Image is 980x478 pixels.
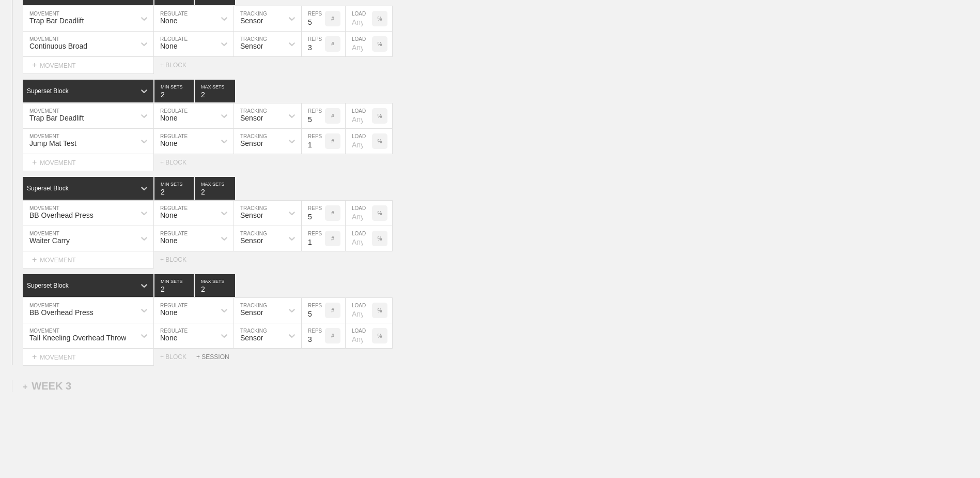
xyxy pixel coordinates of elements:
[346,6,372,31] input: Any
[160,42,177,50] div: None
[331,139,334,144] p: #
[29,211,94,219] div: BB Overhead Press
[240,334,263,342] div: Sensor
[27,87,69,95] div: Superset Block
[928,428,980,478] iframe: Chat Widget
[195,274,235,297] input: None
[240,139,263,147] div: Sensor
[29,334,126,342] div: Tall Kneeling Overhead Throw
[23,57,154,74] div: MOVEMENT
[29,139,76,147] div: Jump Mat Test
[23,251,154,268] div: MOVEMENT
[160,62,196,69] div: + BLOCK
[378,308,382,313] p: %
[346,323,372,348] input: Any
[331,333,334,339] p: #
[160,236,177,245] div: None
[240,211,263,219] div: Sensor
[240,236,263,245] div: Sensor
[378,236,382,242] p: %
[23,382,27,391] span: +
[29,308,94,317] div: BB Overhead Press
[160,114,177,122] div: None
[160,334,177,342] div: None
[160,211,177,219] div: None
[29,114,84,122] div: Trap Bar Deadlift
[331,113,334,119] p: #
[160,256,196,263] div: + BLOCK
[29,17,84,25] div: Trap Bar Deadlift
[378,41,382,47] p: %
[346,129,372,154] input: Any
[346,201,372,226] input: Any
[331,308,334,313] p: #
[32,352,37,361] span: +
[378,139,382,144] p: %
[29,42,87,50] div: Continuous Broad
[27,185,69,192] div: Superset Block
[32,61,37,69] span: +
[240,308,263,317] div: Sensor
[32,255,37,264] span: +
[331,211,334,216] p: #
[160,353,196,361] div: + BLOCK
[195,80,235,102] input: None
[240,42,263,50] div: Sensor
[29,236,70,245] div: Waiter Carry
[240,17,263,25] div: Sensor
[32,158,37,167] span: +
[346,298,372,323] input: Any
[160,308,177,317] div: None
[23,349,154,366] div: MOVEMENT
[378,333,382,339] p: %
[378,113,382,119] p: %
[331,41,334,47] p: #
[240,114,263,122] div: Sensor
[346,32,372,56] input: Any
[195,177,235,200] input: None
[378,211,382,216] p: %
[378,16,382,22] p: %
[160,159,196,166] div: + BLOCK
[160,17,177,25] div: None
[23,154,154,171] div: MOVEMENT
[331,16,334,22] p: #
[331,236,334,242] p: #
[196,353,238,361] div: + SESSION
[160,139,177,147] div: None
[346,103,372,128] input: Any
[27,282,69,289] div: Superset Block
[346,226,372,251] input: Any
[23,380,71,392] div: WEEK 3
